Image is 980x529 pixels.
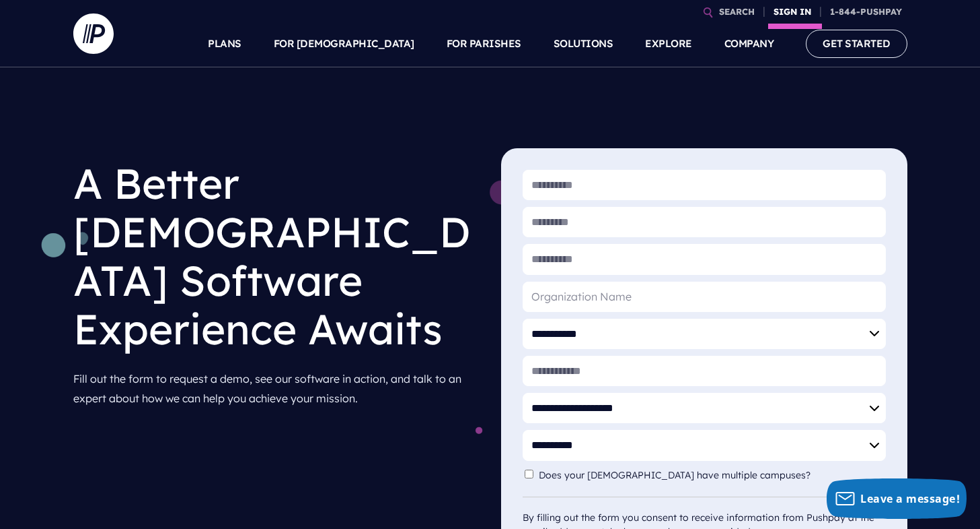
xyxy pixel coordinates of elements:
span: Leave a message! [860,491,960,506]
a: COMPANY [724,20,774,67]
a: FOR [DEMOGRAPHIC_DATA] [274,20,414,67]
h1: A Better [DEMOGRAPHIC_DATA] Software Experience Awaits [73,148,480,364]
input: Organization Name [523,282,886,312]
button: Leave a message! [827,478,967,519]
a: EXPLORE [645,20,692,67]
a: PLANS [208,20,241,67]
label: Does your [DEMOGRAPHIC_DATA] have multiple campuses? [539,470,817,481]
a: GET STARTED [806,30,907,57]
a: FOR PARISHES [447,20,521,67]
p: Fill out the form to request a demo, see our software in action, and talk to an expert about how ... [73,364,480,414]
a: SOLUTIONS [554,20,613,67]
